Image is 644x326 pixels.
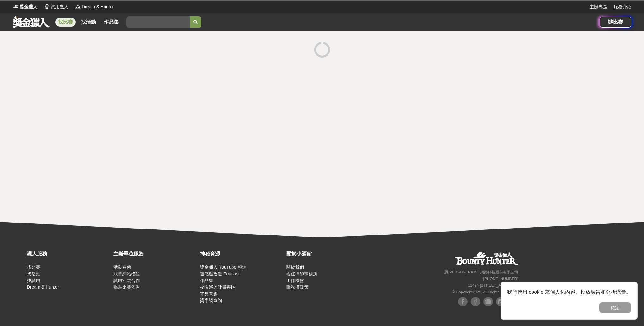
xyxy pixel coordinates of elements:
[75,3,81,9] img: Logo
[458,297,468,306] img: Facebook
[13,3,19,9] img: Logo
[200,298,222,303] a: 獎字號查詢
[13,3,37,10] a: Logo獎金獵人
[452,290,518,294] small: © Copyright 2025 . All Rights Reserved.
[113,278,140,283] a: 試用活動合作
[286,250,370,258] div: 關於小酒館
[113,285,140,290] a: 張貼比賽佈告
[483,297,493,306] img: Plurk
[471,297,480,306] img: Facebook
[468,283,518,288] small: 11494 [STREET_ADDRESS]
[600,17,631,28] a: 辦比賽
[27,285,59,290] a: Dream & Hunter
[200,271,239,276] a: 靈感魔改造 Podcast
[20,3,37,10] span: 獎金獵人
[44,3,68,10] a: Logo試用獵人
[496,297,506,306] img: Instagram
[200,265,246,270] a: 獎金獵人 YouTube 頻道
[286,285,309,290] a: 隱私權政策
[444,270,518,274] small: 恩[PERSON_NAME]網路科技股份有限公司
[507,289,631,295] span: 我們使用 cookie 來個人化內容、投放廣告和分析流量。
[27,278,40,283] a: 找試用
[200,250,283,258] div: 神秘資源
[483,277,518,281] small: [PHONE_NUMBER]
[51,3,68,10] span: 試用獵人
[101,18,121,27] a: 作品集
[614,3,631,10] a: 服務介紹
[200,285,235,290] a: 校園巡迴計畫專區
[200,278,213,283] a: 作品集
[82,3,114,10] span: Dream & Hunter
[590,3,607,10] a: 主辦專區
[27,250,110,258] div: 獵人服務
[78,18,99,27] a: 找活動
[113,271,140,276] a: 競賽網站模組
[286,278,304,283] a: 工作機會
[286,265,304,270] a: 關於我們
[286,271,317,276] a: 委任律師事務所
[113,265,131,270] a: 活動宣傳
[55,18,76,27] a: 找比賽
[27,271,40,276] a: 找活動
[75,3,114,10] a: LogoDream & Hunter
[27,265,40,270] a: 找比賽
[113,250,197,258] div: 主辦單位服務
[599,302,631,313] button: 確定
[200,291,218,296] a: 常見問題
[44,3,50,9] img: Logo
